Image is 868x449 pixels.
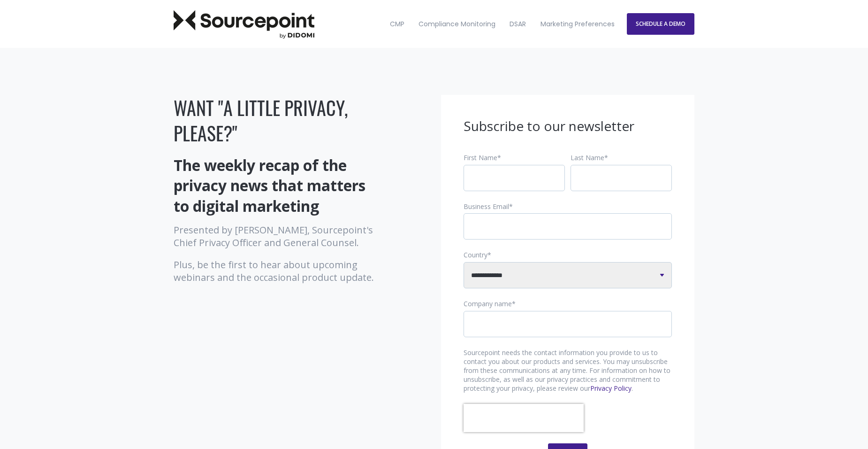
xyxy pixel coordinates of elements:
[464,348,672,393] p: Sourcepoint needs the contact information you provide to us to contact you about our products and...
[464,202,509,211] span: Business Email
[464,299,512,308] span: Company name
[174,10,314,39] img: Sourcepoint Logo Dark
[174,258,382,284] p: Plus, be the first to hear about upcoming webinars and the occasional product update.
[464,153,497,162] span: First Name
[464,117,672,135] h3: Subscribe to our newsletter
[383,4,621,44] nav: Desktop navigation
[503,4,532,44] a: DSAR
[174,95,382,146] h1: WANT "A LITTLE PRIVACY, PLEASE?"
[174,224,382,249] p: Presented by [PERSON_NAME], Sourcepoint's Chief Privacy Officer and General Counsel.
[590,384,632,393] a: Privacy Policy
[627,13,694,35] a: SCHEDULE A DEMO
[464,404,584,432] iframe: reCAPTCHA
[464,250,487,259] span: Country
[174,155,365,216] strong: The weekly recap of the privacy news that matters to digital marketing
[383,4,410,44] a: CMP
[412,4,502,44] a: Compliance Monitoring
[534,4,620,44] a: Marketing Preferences
[571,153,604,162] span: Last Name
